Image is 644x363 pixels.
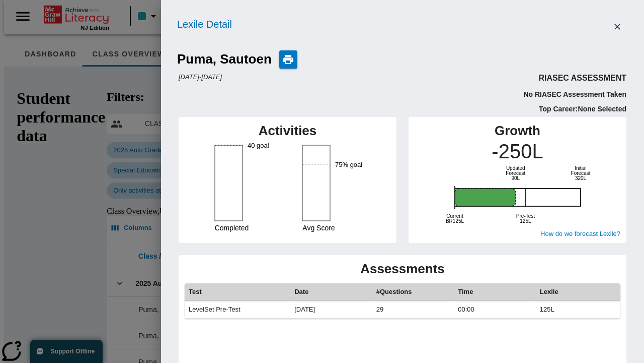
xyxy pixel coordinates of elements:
td: 00:00 [454,301,536,319]
div: None Selected [539,104,626,114]
h2: Puma, Sautoen [177,50,272,69]
p: -250L [415,139,620,184]
div: No RIASEC Assessment Taken [523,87,626,100]
h3: Growth [415,123,620,139]
tspan: Pre-Test [516,213,534,218]
h3: Assessments [185,261,620,277]
span: #Questions [376,287,412,296]
p: [DATE] - [DATE] [179,72,222,115]
span: Time [458,287,473,296]
h3: Activities [185,123,390,139]
tspan: 75% goal [335,161,362,168]
td: [DATE] [290,301,372,319]
tspan: Forecast [571,170,590,175]
span: Top Career : [539,105,578,113]
tspan: 125L [520,218,531,223]
tspan: 320L [575,175,586,180]
button: How do we forecast Lexile? [540,230,620,237]
tspan: Initial [575,165,586,170]
p: Completed [215,223,273,233]
span: Test [189,287,202,296]
div: RIASEC ASSESSMENT [538,72,626,84]
tspan: Updated [506,165,525,170]
td: 125L [536,301,620,319]
p: Avg Score [302,223,360,233]
tspan: BR125L [445,218,464,223]
tspan: Current [446,213,463,218]
span: Date [294,287,308,296]
tspan: Forecast [506,170,525,175]
td: 29 [372,301,454,319]
button: Print Lexile Detail for Puma, Sautoen [279,50,297,69]
tspan: 40 goal [248,142,269,149]
th: LevelSet Pre-Test [185,301,290,319]
span: Lexile [540,287,558,296]
tspan: 90L [511,175,520,180]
